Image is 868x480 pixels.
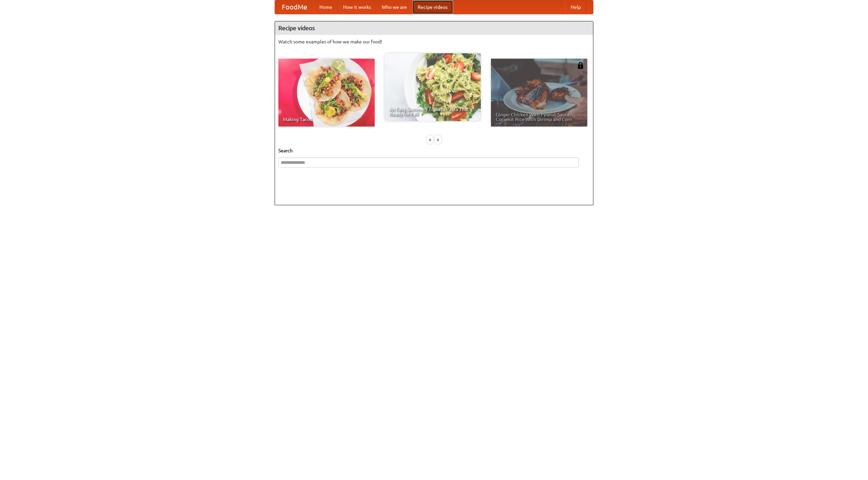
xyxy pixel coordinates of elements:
a: How it works [338,0,376,14]
a: Help [565,0,586,14]
p: Watch some examples of how we make our food! [278,38,590,45]
a: Who we are [376,0,412,14]
img: 483408.png [577,62,584,69]
a: An Easy, Summery Tomato Pasta That's Ready for Fall [384,53,481,121]
h4: Recipe videos [275,21,593,35]
a: Making Tacos [278,59,375,127]
div: « [427,135,433,144]
span: Making Tacos [283,117,370,122]
span: An Easy, Summery Tomato Pasta That's Ready for Fall [389,107,476,116]
a: FoodMe [275,0,314,14]
a: Recipe videos [412,0,453,14]
div: » [435,135,441,144]
h5: Search [278,147,590,154]
a: Home [314,0,338,14]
